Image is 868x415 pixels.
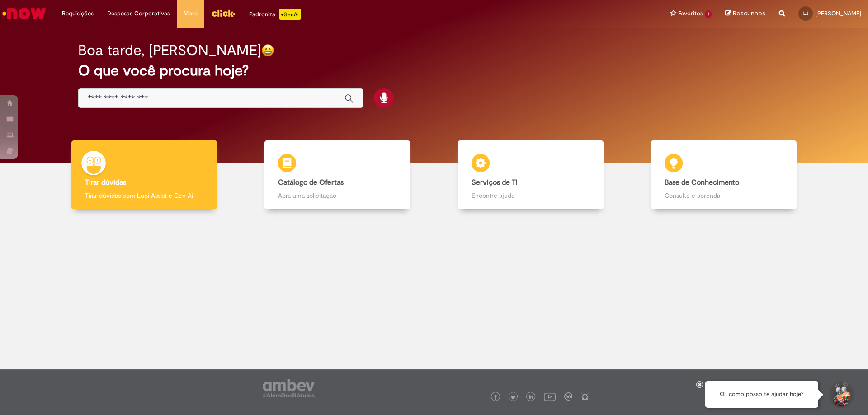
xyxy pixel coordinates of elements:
a: Serviços de TI Encontre ajuda [434,140,627,210]
b: Base de Conhecimento [665,178,739,187]
span: Requisições [62,9,94,18]
img: logo_footer_youtube.png [544,391,556,402]
img: logo_footer_linkedin.png [529,395,533,400]
span: More [184,9,198,18]
a: Rascunhos [725,9,765,18]
span: Favoritos [678,9,703,18]
b: Catálogo de Ofertas [278,178,344,187]
img: click_logo_yellow_360x200.png [211,6,236,20]
a: Tirar dúvidas Tirar dúvidas com Lupi Assist e Gen Ai [47,140,241,210]
h2: Boa tarde, [PERSON_NAME] [78,42,261,58]
span: 1 [705,10,712,18]
b: Tirar dúvidas [85,178,126,187]
img: ServiceNow [1,5,47,23]
p: Consulte e aprenda [665,191,783,200]
button: Iniciar Conversa de Suporte [827,381,854,408]
span: [PERSON_NAME] [816,9,861,17]
a: Base de Conhecimento Consulte e aprenda [627,140,821,210]
span: LJ [803,10,808,16]
img: logo_footer_ambev_rotulo_gray.png [263,379,315,397]
p: Tirar dúvidas com Lupi Assist e Gen Ai [85,191,203,200]
img: happy-face.png [261,44,274,57]
div: Oi, como posso te ajudar hoje? [705,381,818,408]
span: Rascunhos [733,9,765,18]
p: +GenAi [279,9,301,20]
img: logo_footer_workplace.png [564,392,572,401]
p: Encontre ajuda [472,191,590,200]
img: logo_footer_facebook.png [493,395,498,400]
img: logo_footer_naosei.png [581,392,589,401]
div: Padroniza [249,9,301,20]
span: Despesas Corporativas [107,9,170,18]
a: Catálogo de Ofertas Abra uma solicitação [241,140,434,210]
b: Serviços de TI [472,178,518,187]
h2: O que você procura hoje? [78,63,790,79]
img: logo_footer_twitter.png [511,395,515,400]
p: Abra uma solicitação [278,191,396,200]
